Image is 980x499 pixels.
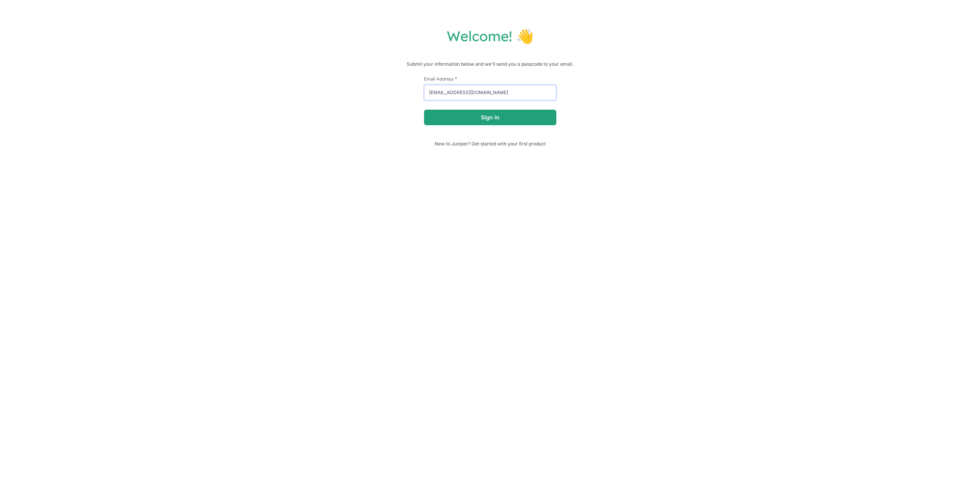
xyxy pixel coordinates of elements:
span: New to Juniper? Get started with your first product [424,141,556,147]
span: This field is required. [455,76,457,82]
p: Submit your information below and we'll send you a passcode to your email. [8,60,972,68]
input: email@example.com [424,85,556,100]
button: Sign in [424,110,556,125]
h1: Welcome! 👋 [8,27,972,45]
label: Email Address [424,76,556,82]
